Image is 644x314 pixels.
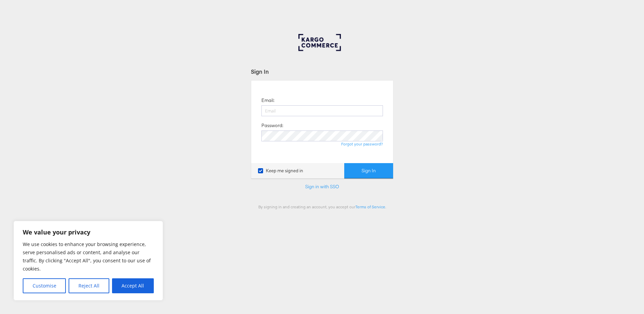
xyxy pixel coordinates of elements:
[23,240,154,273] p: We use cookies to enhance your browsing experience, serve personalised ads or content, and analys...
[112,278,154,293] button: Accept All
[23,228,154,236] p: We value your privacy
[341,141,383,146] a: Forgot your password?
[355,204,385,209] a: Terms of Service
[14,221,163,300] div: We value your privacy
[261,97,274,104] label: Email:
[258,168,303,174] label: Keep me signed in
[251,204,393,209] div: By signing in and creating an account, you accept our .
[251,68,393,75] div: Sign In
[261,105,383,116] input: Email
[69,278,109,293] button: Reject All
[305,184,339,190] a: Sign in with SSO
[261,122,283,129] label: Password:
[344,163,393,178] button: Sign In
[23,278,66,293] button: Customise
